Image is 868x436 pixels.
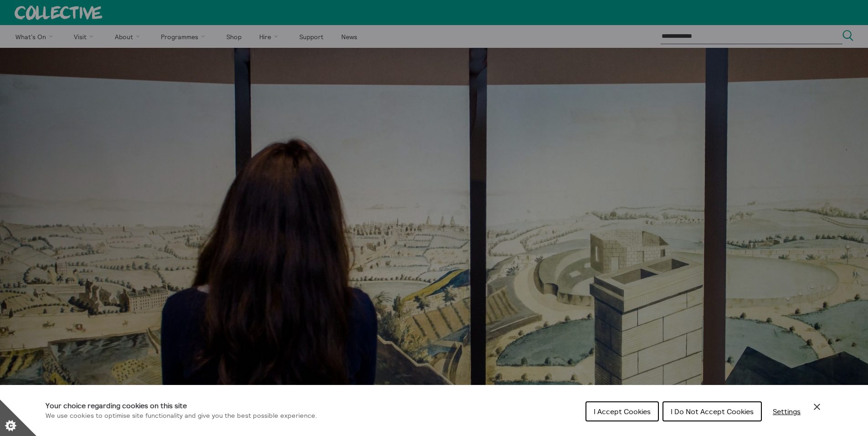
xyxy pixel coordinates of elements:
span: I Do Not Accept Cookies [671,407,754,416]
span: Settings [773,407,801,416]
h1: Your choice regarding cookies on this site [46,400,317,411]
button: Settings [765,402,808,421]
button: I Do Not Accept Cookies [663,401,762,421]
button: I Accept Cookies [586,401,659,421]
button: Close Cookie Control [812,401,822,412]
span: I Accept Cookies [594,407,651,416]
p: We use cookies to optimise site functionality and give you the best possible experience. [46,411,317,421]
